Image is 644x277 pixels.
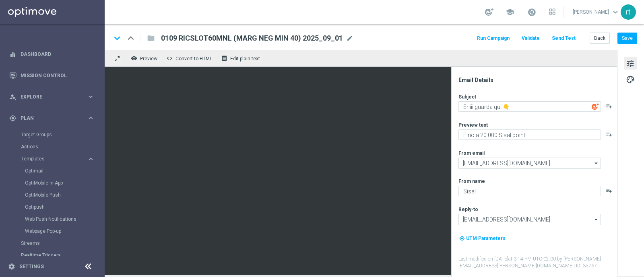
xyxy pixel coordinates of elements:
div: Templates [21,156,87,161]
a: Optimail [25,168,84,174]
div: Web Push Notifications [25,213,104,225]
span: code [166,55,173,62]
button: Validate [520,33,541,44]
a: Web Push Notifications [25,216,84,222]
a: Actions [21,144,84,150]
span: UTM Parameters [466,236,506,241]
div: Realtime Triggers [21,249,104,261]
i: keyboard_arrow_right [87,93,95,101]
a: Target Groups [21,131,84,138]
label: Subject [458,94,476,100]
i: keyboard_arrow_down [111,32,123,44]
span: 0109 RICSLOT60MNL (MARG NEG MIN 40) 2025_09_01 [161,33,343,43]
div: Optimail [25,165,104,177]
div: Dashboard [9,43,95,65]
button: Run Campaign [476,33,511,44]
a: Optipush [25,204,84,210]
span: school [506,8,514,16]
button: Back [590,33,610,44]
img: optiGenie.svg [592,103,599,110]
a: Settings [19,264,44,269]
button: Save [617,33,637,44]
span: Validate [522,35,540,41]
a: [PERSON_NAME]keyboard_arrow_down [572,6,621,18]
div: rt [621,4,636,20]
span: mode_edit [346,35,353,42]
div: Mission Control [9,65,95,86]
button: Templates keyboard_arrow_right [21,156,95,162]
a: Mission Control [21,65,95,86]
span: tune [626,58,635,69]
span: Convert to HTML [175,56,212,62]
div: Plan [9,115,87,122]
i: remove_red_eye [131,55,137,62]
button: remove_red_eye Preview [129,53,161,64]
input: Select [458,214,601,225]
div: Streams [21,237,104,249]
div: Explore [9,93,87,101]
input: Select [458,158,601,169]
i: receipt [221,55,227,62]
i: keyboard_arrow_right [87,114,95,122]
div: Templates [21,153,104,237]
a: Webpage Pop-up [25,228,84,234]
span: Explore [21,94,87,99]
span: Plan [21,116,87,121]
div: OptiMobile Push [25,189,104,201]
button: palette [624,73,637,86]
div: Target Groups [21,129,104,141]
button: Send Test [551,33,577,44]
div: Optipush [25,201,104,213]
i: arrow_drop_down [592,158,601,168]
i: arrow_drop_down [592,214,601,225]
button: person_search Explore keyboard_arrow_right [9,94,95,100]
i: my_location [459,236,465,241]
button: playlist_add [606,131,612,137]
a: OptiMobile Push [25,192,84,198]
button: tune [624,57,637,70]
button: playlist_add [606,187,612,194]
span: Edit plain text [230,56,260,62]
button: Mission Control [9,72,95,79]
i: equalizer [9,51,17,58]
button: playlist_add [606,103,612,109]
span: keyboard_arrow_down [611,8,620,16]
button: equalizer Dashboard [9,51,95,57]
button: my_location UTM Parameters [458,234,506,243]
label: Preview text [458,122,488,128]
div: Actions [21,141,104,153]
span: palette [626,74,635,85]
span: Preview [140,56,157,62]
i: gps_fixed [9,115,17,122]
div: OptiMobile In-App [25,177,104,189]
label: Reply-to [458,206,478,213]
span: Templates [21,156,79,161]
div: Webpage Pop-up [25,225,104,237]
a: OptiMobile In-App [25,180,84,186]
a: Streams [21,240,84,246]
a: Realtime Triggers [21,252,84,259]
label: Last modified on [DATE] at 3:14 PM UTC-02:00 by [PERSON_NAME][EMAIL_ADDRESS][PERSON_NAME][DOMAIN_... [458,256,616,269]
button: receipt Edit plain text [219,53,264,64]
div: Email Details [458,76,616,84]
i: settings [8,263,15,270]
label: From name [458,178,485,185]
label: From email [458,150,485,156]
span: | ID: 35767 [574,263,597,269]
button: gps_fixed Plan keyboard_arrow_right [9,115,95,121]
i: person_search [9,93,17,101]
button: code Convert to HTML [164,53,216,64]
i: keyboard_arrow_right [87,155,95,163]
a: Dashboard [21,43,95,65]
